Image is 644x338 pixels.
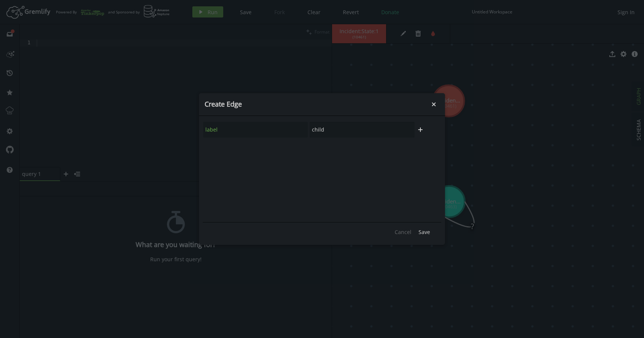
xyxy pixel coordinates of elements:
[419,228,430,236] span: Save
[395,228,411,236] span: Cancel
[203,122,308,138] input: Property Name
[391,226,415,237] button: Cancel
[415,226,434,237] button: Save
[205,100,428,108] h4: Create Edge
[310,122,414,138] input: Property Value
[428,99,439,110] button: Close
